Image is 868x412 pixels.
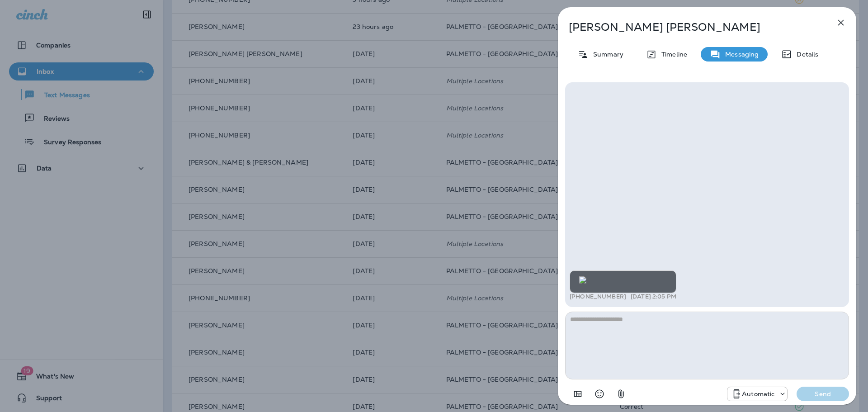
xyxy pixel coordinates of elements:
[742,390,774,398] p: Automatic
[590,385,609,403] button: Select an emoji
[569,21,816,33] p: [PERSON_NAME] [PERSON_NAME]
[579,276,586,284] img: twilio-download
[570,293,626,300] p: [PHONE_NUMBER]
[631,293,676,300] p: [DATE] 2:05 PM
[569,385,587,403] button: Add in a premade template
[792,51,818,58] p: Details
[721,51,759,58] p: Messaging
[589,51,623,58] p: Summary
[657,51,687,58] p: Timeline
